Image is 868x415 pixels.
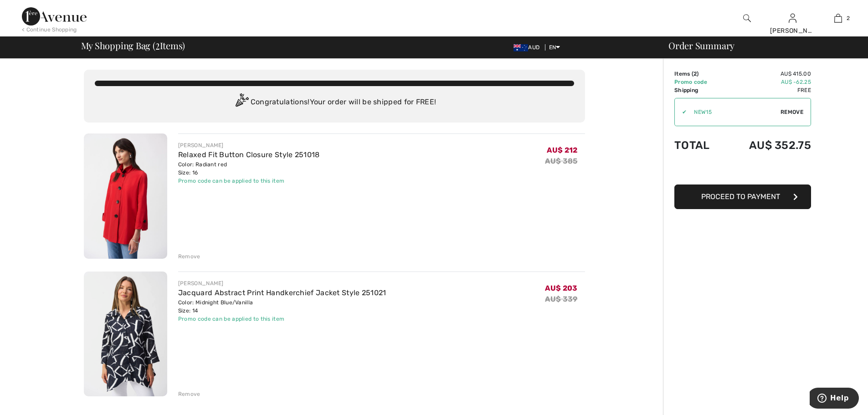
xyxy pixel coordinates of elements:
td: AU$ -62.25 [724,78,811,86]
div: Color: Radiant red Size: 16 [178,160,320,177]
span: AU$ 203 [545,284,577,292]
a: 2 [816,13,860,24]
img: My Info [789,13,796,24]
iframe: PayPal [674,161,811,181]
button: Proceed to Payment [674,184,811,209]
span: EN [549,44,560,51]
div: [PERSON_NAME] [178,279,386,287]
iframe: Opens a widget where you can find more information [810,388,859,410]
div: ✔ [675,108,687,116]
td: AU$ 415.00 [724,70,811,78]
td: AU$ 352.75 [724,130,811,161]
div: Color: Midnight Blue/Vanilla Size: 14 [178,298,386,315]
img: Relaxed Fit Button Closure Style 251018 [84,133,167,259]
td: Shipping [674,86,724,94]
div: [PERSON_NAME] [770,26,815,36]
div: Promo code can be applied to this item [178,177,320,185]
img: Australian Dollar [514,44,528,51]
span: AUD [514,44,543,51]
s: AU$ 339 [545,295,577,303]
span: 2 [847,14,850,22]
img: Congratulation2.svg [232,93,251,112]
div: Promo code can be applied to this item [178,315,386,323]
span: 2 [693,71,697,77]
div: Congratulations! Your order will be shipped for FREE! [95,93,574,112]
img: search the website [743,13,751,24]
span: My Shopping Bag ( Items) [81,41,185,50]
td: Total [674,130,724,161]
img: 1ère Avenue [22,7,87,26]
td: Items ( ) [674,70,724,78]
span: 2 [155,39,160,51]
div: Order Summary [657,41,863,50]
div: Remove [178,252,200,261]
s: AU$ 385 [545,157,577,165]
div: Remove [178,390,200,398]
span: AU$ 212 [547,146,577,154]
td: Free [724,86,811,94]
a: Sign In [789,14,796,22]
img: My Bag [834,13,842,24]
div: < Continue Shopping [22,26,77,34]
span: Remove [781,108,803,116]
a: Relaxed Fit Button Closure Style 251018 [178,150,320,159]
td: Promo code [674,78,724,86]
img: Jacquard Abstract Print Handkerchief Jacket Style 251021 [84,272,167,397]
div: [PERSON_NAME] [178,141,320,149]
a: Jacquard Abstract Print Handkerchief Jacket Style 251021 [178,288,386,297]
span: Proceed to Payment [701,192,780,201]
input: Promo code [687,98,781,126]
